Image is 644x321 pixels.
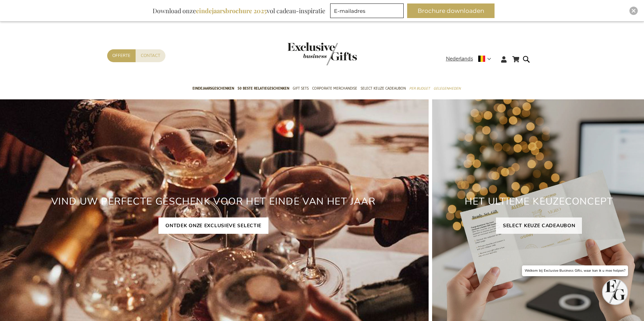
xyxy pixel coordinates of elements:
[407,3,495,18] button: Brochure downloaden
[149,3,328,18] div: Download onze vol cadeau-inspiratie
[629,7,638,15] div: Close
[192,85,234,92] span: Eindejaarsgeschenken
[287,42,357,65] img: Exclusive Business gifts logo
[158,217,268,234] a: ONTDEK ONZE EXCLUSIEVE SELECTIE
[433,85,461,92] span: Gelegenheden
[361,85,406,92] span: Select Keuze Cadeaubon
[312,85,357,92] span: Corporate Merchandise
[287,42,322,65] a: store logo
[330,3,406,20] form: marketing offers and promotions
[409,85,430,92] span: Per Budget
[196,7,267,15] b: eindejaarsbrochure 2025
[238,85,289,92] span: 50 beste relatiegeschenken
[107,49,136,62] a: Offerte
[136,49,165,62] a: Contact
[496,217,582,234] a: SELECT KEUZE CADEAUBON
[632,9,636,13] img: Close
[446,55,496,63] div: Nederlands
[330,3,404,18] input: E-mailadres
[446,55,473,63] span: Nederlands
[293,85,309,92] span: Gift Sets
